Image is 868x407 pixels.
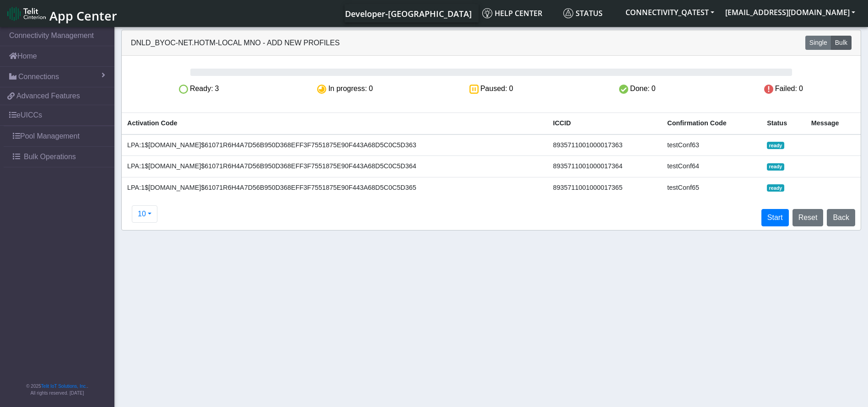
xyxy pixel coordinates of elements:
img: logo-telit-cinterion-gw-new.png [7,6,46,21]
span: App Center [49,7,117,24]
span: Status [563,8,603,18]
a: Bulk Operations [4,147,114,167]
button: Single [805,36,831,50]
span: ready [767,142,784,149]
a: Status [560,4,620,22]
td: 8935711001000017363 [547,134,662,156]
button: [EMAIL_ADDRESS][DOMAIN_NAME] [720,4,861,21]
button: Reset [793,209,824,226]
span: 3 [215,85,219,92]
button: Back [827,209,855,226]
a: Help center [479,4,560,22]
td: testConf64 [662,156,761,177]
img: Success [619,85,628,94]
span: Failed [775,85,797,92]
a: Pool Management [4,126,114,146]
td: LPA:1$[DOMAIN_NAME]$61071R6H4A7D56B950D368EFF3F7551875E90F443A68D5C0C5D364 [122,156,547,177]
span: Done [630,85,650,92]
span: Paused [480,85,507,92]
a: Your current platform instance [345,4,471,22]
span: 0 [509,85,513,92]
th: ICCID [547,113,662,134]
a: Telit IoT Solutions, Inc. [41,384,87,389]
th: Activation Code [122,113,547,134]
img: Ready [179,85,188,94]
span: Ready [190,85,213,92]
img: status.svg [563,8,573,18]
span: 0 [369,85,373,92]
span: Help center [482,8,542,18]
button: CONNECTIVITY_QATEST [620,4,720,21]
span: Developer-[GEOGRAPHIC_DATA] [345,8,472,19]
a: App Center [7,4,116,23]
span: ready [767,163,784,171]
td: testConf63 [662,134,761,156]
td: 8935711001000017364 [547,156,662,177]
span: ready [767,184,784,192]
th: Confirmation Code [662,113,761,134]
th: Status [761,113,805,134]
td: LPA:1$[DOMAIN_NAME]$61071R6H4A7D56B950D368EFF3F7551875E90F443A68D5C0C5D365 [122,177,547,198]
td: LPA:1$[DOMAIN_NAME]$61071R6H4A7D56B950D368EFF3F7551875E90F443A68D5C0C5D363 [122,134,547,156]
button: Start [761,209,789,226]
span: Bulk Operations [24,151,76,162]
button: Bulk [831,36,852,50]
img: In progress [317,85,326,94]
img: knowledge.svg [482,8,492,18]
span: 0 [652,85,656,92]
td: 8935711001000017365 [547,177,662,198]
img: Failed [764,85,773,94]
span: Connections [18,71,59,82]
img: Paused [469,85,479,94]
span: Advanced Features [16,91,80,102]
span: In progress [328,85,367,92]
th: Message [806,113,861,134]
span: 0 [799,85,803,92]
td: testConf65 [662,177,761,198]
button: 10 [132,205,157,223]
div: DNLD_BYOC-net.hotm-Local MNO - Add new profiles [124,37,491,48]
